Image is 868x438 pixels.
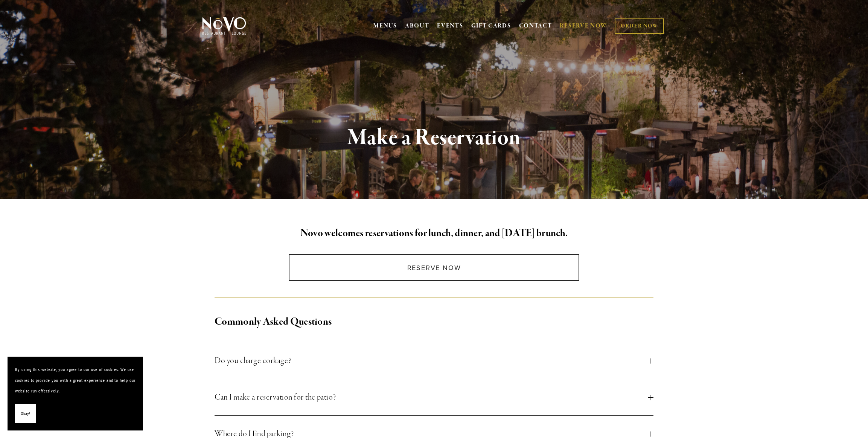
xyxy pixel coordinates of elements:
h2: Commonly Asked Questions [215,314,653,330]
section: Cookie banner [8,357,143,430]
a: ABOUT [405,22,429,30]
a: RESERVE NOW [560,19,607,33]
img: Novo Restaurant &amp; Lounge [201,17,248,35]
a: EVENTS [437,22,463,30]
button: Do you charge corkage? [215,343,653,379]
span: Do you charge corkage? [215,354,648,368]
h2: Novo welcomes reservations for lunch, dinner, and [DATE] brunch. [215,226,653,241]
a: ORDER NOW [615,18,664,34]
p: By using this website, you agree to our use of cookies. We use cookies to provide you with a grea... [15,364,136,397]
a: CONTACT [519,19,552,33]
a: Reserve Now [289,254,579,281]
button: Can I make a reservation for the patio? [215,379,653,415]
a: GIFT CARDS [471,19,511,33]
button: Okay! [15,404,36,423]
span: Okay! [21,408,30,419]
span: Can I make a reservation for the patio? [215,391,648,404]
strong: Make a Reservation [347,124,521,152]
a: MENUS [373,22,397,30]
